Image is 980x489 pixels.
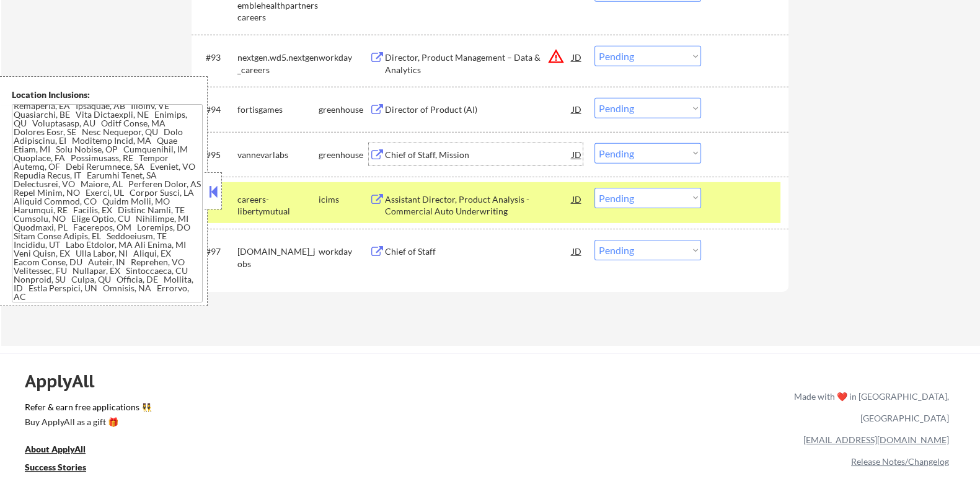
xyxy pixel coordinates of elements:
[384,193,572,218] div: Assistant Director, Product Analysis - Commercial Auto Underwriting
[205,51,227,64] div: #93
[237,104,318,116] div: fortisgames
[384,104,572,116] div: Director of Product (AI)
[384,51,572,76] div: Director, Product Management – Data & Analytics
[851,456,949,467] a: Release Notes/Changelog
[237,193,318,218] div: careers-libertymutual
[25,418,149,426] div: Buy ApplyAll as a gift 🎁
[570,143,583,165] div: JD
[570,188,583,210] div: JD
[803,434,949,445] a: [EMAIL_ADDRESS][DOMAIN_NAME]
[25,416,149,431] a: Buy ApplyAll as a gift 🎁
[237,245,318,270] div: [DOMAIN_NAME]_jobs
[384,245,572,258] div: Chief of Staff
[570,240,583,262] div: JD
[318,193,369,206] div: icims
[570,46,583,68] div: JD
[570,98,583,120] div: JD
[384,149,572,161] div: Chief of Staff, Mission
[12,89,203,101] div: Location Inclusions:
[318,51,369,64] div: workday
[25,443,103,459] a: About ApplyAll
[25,403,535,416] a: Refer & earn free applications 👯‍♀️
[25,444,86,454] u: About ApplyAll
[237,51,318,76] div: nextgen.wd5.nextgen_careers
[25,462,86,472] u: Success Stories
[318,104,369,116] div: greenhouse
[237,149,318,161] div: vannevarlabs
[789,385,949,429] div: Made with ❤️ in [GEOGRAPHIC_DATA], [GEOGRAPHIC_DATA]
[25,371,108,392] div: ApplyAll
[547,48,564,65] button: warning_amber
[318,245,369,258] div: workday
[318,149,369,161] div: greenhouse
[25,461,103,477] a: Success Stories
